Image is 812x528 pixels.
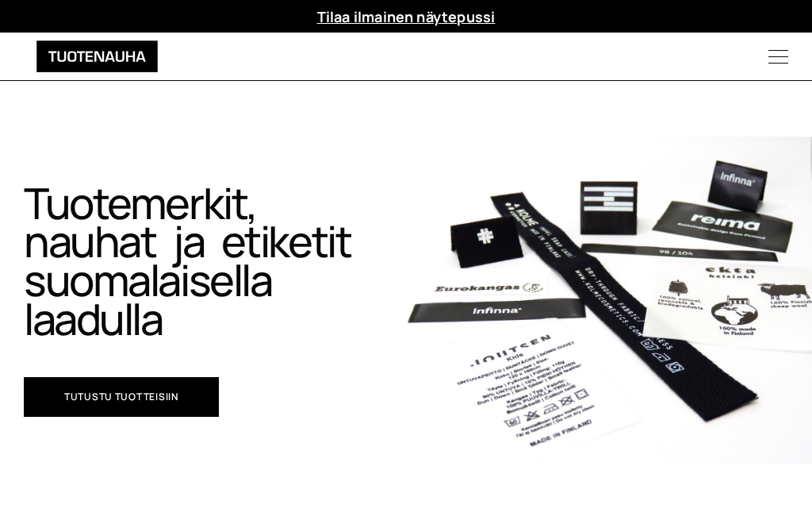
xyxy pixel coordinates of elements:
[64,392,178,402] span: Tutustu tuotteisiin
[16,40,178,72] img: Tuotenauha Oy
[24,377,219,417] a: Tutustu tuotteisiin
[745,33,812,80] button: Menu
[406,137,812,464] img: Etusivu 1
[24,183,382,337] h1: Tuotemerkit, nauhat ja etiketit suomalaisella laadulla​
[317,7,496,26] a: Tilaa ilmainen näytepussi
